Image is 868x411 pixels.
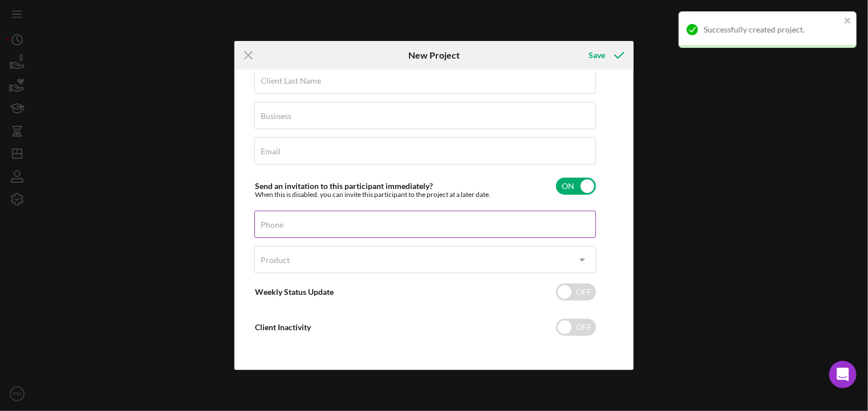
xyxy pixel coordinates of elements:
[261,147,281,156] label: Email
[844,16,852,27] button: close
[255,191,490,199] div: When this is disabled, you can invite this participant to the project at a later date.
[829,361,857,388] div: Open Intercom Messenger
[577,44,634,67] button: Save
[255,322,311,332] label: Client Inactivity
[261,76,321,85] label: Client Last Name
[255,287,334,297] label: Weekly Status Update
[261,256,290,265] div: Product
[589,44,605,67] div: Save
[255,181,433,191] label: Send an invitation to this participant immediately?
[261,220,283,229] label: Phone
[704,25,841,34] div: Successfully created project.
[408,50,460,60] h6: New Project
[261,112,291,121] label: Business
